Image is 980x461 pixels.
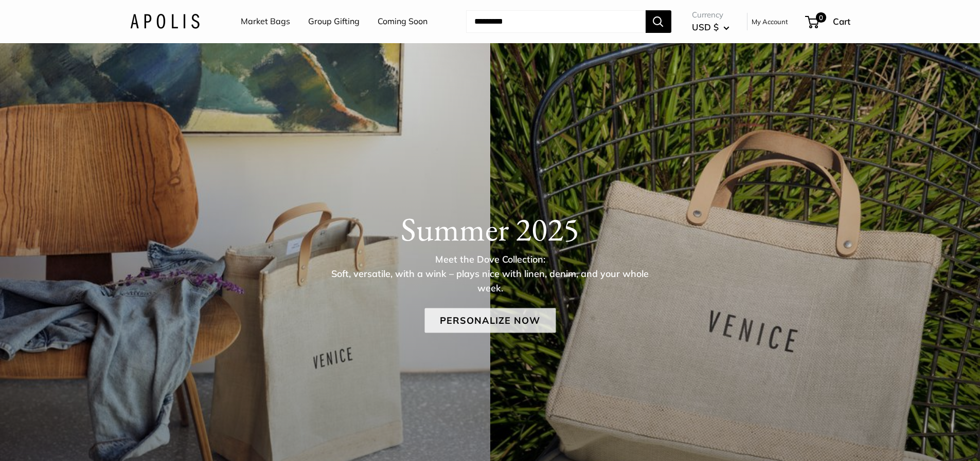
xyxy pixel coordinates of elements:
input: Search... [466,10,646,33]
button: Search [646,10,671,33]
span: Currency [692,8,729,22]
span: USD $ [692,22,719,32]
span: Cart [833,16,850,27]
a: 0 Cart [806,13,850,30]
a: Group Gifting [308,14,360,29]
p: Meet the Dove Collection: Soft, versatile, with a wink – plays nice with linen, denim, and your w... [323,252,657,295]
a: Market Bags [241,14,290,29]
h1: Summer 2025 [130,209,850,248]
a: My Account [752,15,788,28]
span: 0 [815,12,826,23]
button: USD $ [692,19,729,35]
a: Coming Soon [378,14,427,29]
a: Personalize Now [424,308,556,333]
img: Apolis [130,14,200,29]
